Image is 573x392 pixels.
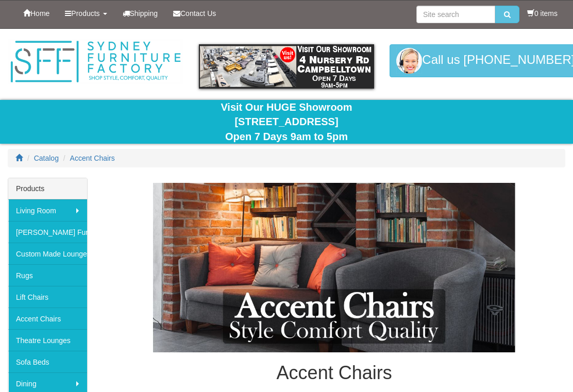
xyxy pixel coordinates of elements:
span: Home [30,9,49,18]
input: Site search [416,6,495,23]
a: Custom Made Lounges [8,243,87,264]
span: Shipping [130,9,158,18]
a: Shipping [115,1,166,26]
a: Accent Chairs [8,308,87,329]
a: Contact Us [165,1,224,26]
a: Sofa Beds [8,351,87,372]
img: showroom.gif [199,44,375,89]
img: Accent Chairs [103,183,565,352]
a: Theatre Lounges [8,329,87,351]
img: Sydney Furniture Factory [8,39,183,84]
a: [PERSON_NAME] Furniture [8,221,87,243]
h1: Accent Chairs [103,363,565,383]
div: Visit Our HUGE Showroom [STREET_ADDRESS] Open 7 Days 9am to 5pm [8,100,565,144]
li: 0 items [527,8,558,19]
a: Living Room [8,199,87,221]
a: Products [57,1,114,26]
a: Catalog [34,154,59,162]
a: Home [15,1,57,26]
span: Products [71,9,99,18]
a: Accent Chairs [70,154,115,162]
a: Rugs [8,264,87,286]
span: Contact Us [180,9,216,18]
a: Lift Chairs [8,286,87,308]
div: Products [8,178,87,199]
